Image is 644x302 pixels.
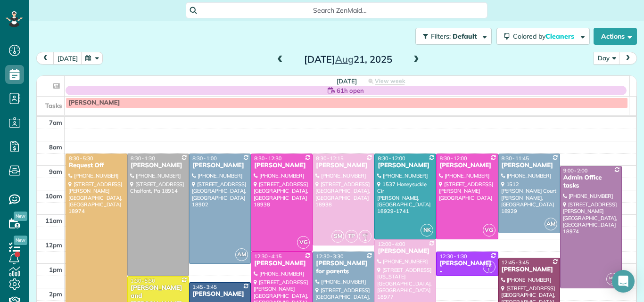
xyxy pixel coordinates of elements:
span: LC [487,263,492,268]
span: 11am [45,217,62,224]
small: 1 [483,266,495,275]
button: prev [36,52,54,65]
div: [PERSON_NAME] [192,290,248,298]
span: 8:30 - 11:45 [502,155,529,162]
small: 1 [607,278,619,287]
span: 1:30 - 5:30 [131,278,155,284]
span: 61h open [337,86,364,95]
span: AM [235,248,248,261]
span: VG [483,224,495,237]
small: 2 [359,235,371,244]
span: SM [331,230,344,243]
span: TP [345,230,358,243]
span: 10am [45,192,62,200]
span: 7am [49,119,62,126]
span: 8am [49,143,62,151]
div: [PERSON_NAME] [254,260,310,268]
span: KF [363,232,368,237]
div: Request Off [68,162,124,170]
span: Default [453,32,478,41]
span: 1pm [49,266,62,273]
span: Filters: [431,32,451,41]
span: AM [545,218,557,230]
span: 12:45 - 3:45 [502,259,529,266]
span: 12:00 - 4:00 [378,241,405,247]
span: Cleaners [545,32,576,41]
button: [DATE] [53,52,82,65]
button: Colored byCleaners [496,28,590,45]
span: 12:30 - 1:30 [439,253,467,260]
span: 1:45 - 3:45 [192,284,217,290]
h2: [DATE] 21, 2025 [289,54,407,65]
span: 8:30 - 1:30 [131,155,155,162]
span: 8:30 - 12:15 [316,155,343,162]
span: 12:30 - 3:30 [316,253,343,260]
div: [PERSON_NAME] - [PERSON_NAME] Law Offices [439,260,495,292]
span: 12pm [45,241,62,249]
span: 8:30 - 5:30 [69,155,93,162]
span: 8:30 - 1:00 [192,155,217,162]
div: [PERSON_NAME] for parents [315,260,372,276]
div: [PERSON_NAME] [501,266,557,274]
button: Filters: Default [415,28,492,45]
span: MH [609,275,616,280]
div: [PERSON_NAME] [439,162,495,170]
span: New [14,236,27,245]
span: 8:30 - 12:30 [254,155,281,162]
button: Day [594,52,620,65]
span: View week [375,77,405,85]
span: 8:30 - 12:00 [378,155,405,162]
span: 9:00 - 2:00 [563,167,588,174]
div: [PERSON_NAME] [192,162,248,170]
div: [PERSON_NAME] [254,162,310,170]
div: [PERSON_NAME] [377,162,433,170]
div: [PERSON_NAME] [130,162,186,170]
span: 9am [49,168,62,175]
button: Actions [594,28,637,45]
span: [PERSON_NAME] [68,99,120,106]
div: [PERSON_NAME] [501,162,557,170]
button: next [619,52,637,65]
div: [PERSON_NAME] [315,162,372,170]
span: Aug [335,53,354,65]
span: 2pm [49,290,62,298]
span: VG [297,236,310,249]
a: Filters: Default [411,28,492,45]
span: [DATE] [337,77,357,85]
span: NK [421,224,433,237]
div: Open Intercom Messenger [612,270,635,293]
span: 12:30 - 4:15 [254,253,281,260]
span: New [14,212,27,221]
span: 8:30 - 12:00 [439,155,467,162]
div: [PERSON_NAME] [377,247,433,255]
div: Admin Office tasks [563,174,619,190]
span: Colored by [513,32,578,41]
